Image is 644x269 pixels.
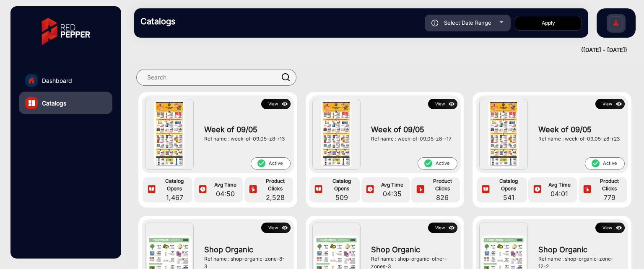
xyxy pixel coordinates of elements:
img: Week of 09/05 [154,100,184,168]
img: vmg-logo [36,10,96,52]
img: icon [532,185,542,195]
img: catalog [29,100,35,106]
img: icon [198,185,208,195]
a: Catalogs [19,92,112,114]
div: Ref name : week-of-09_05-z8-r23 [538,135,621,143]
span: 779 [594,192,625,202]
img: icon [280,223,290,233]
span: Catalog Opens [325,177,358,192]
span: Product Clicks [260,177,291,192]
span: 2,528 [260,192,291,202]
span: 509 [325,192,358,202]
img: Week of 09/05 [488,100,519,168]
img: Sign%20Up.svg [607,10,625,39]
div: ([DATE] - [DATE]) [126,46,627,54]
span: 04:35 [377,189,408,199]
span: Catalog Opens [158,177,191,192]
span: Week of 09/05 [538,124,621,135]
img: icon [447,100,457,109]
img: icon [248,185,258,195]
img: Week of 09/05 [321,100,351,168]
span: Catalogs [42,99,66,108]
button: Apply [515,16,582,31]
span: 1,467 [158,192,191,202]
button: Viewicon [595,223,625,233]
img: icon [415,185,425,195]
span: Active [585,157,625,170]
h3: Catalogs [140,16,258,26]
img: icon [614,223,624,233]
span: Select Date Range [444,19,491,26]
span: Shop Organic [204,244,286,255]
span: Product Clicks [427,177,458,192]
button: Viewicon [595,99,625,109]
span: Catalog Opens [493,177,525,192]
span: Week of 09/05 [371,124,453,135]
img: icon [582,185,592,195]
button: Viewicon [428,99,457,109]
img: icon [314,185,323,195]
img: icon [447,223,457,233]
div: Ref name : week-of-09_05-z8-r17 [371,135,453,143]
span: 541 [493,192,525,202]
a: Dashboard [19,69,112,92]
mat-icon: check_circle [257,159,266,168]
img: icon [431,20,439,26]
span: Active [418,157,457,170]
span: Shop Organic [371,244,453,255]
mat-icon: check_circle [423,159,433,168]
img: prodSearch.svg [282,73,290,81]
span: Shop Organic [538,244,621,255]
img: home [28,77,35,84]
span: Dashboard [42,76,72,85]
img: icon [147,185,156,195]
div: Ref name : week-of-09_05-z8-r13 [204,135,286,143]
span: Avg Time [377,181,408,189]
img: icon [365,185,375,195]
input: Search [136,69,296,86]
img: icon [481,185,491,195]
button: Viewicon [428,223,457,233]
span: Active [251,157,291,170]
span: 04:50 [210,189,241,199]
span: Product Clicks [594,177,625,192]
mat-icon: check_circle [591,159,600,168]
span: 826 [427,192,458,202]
span: Week of 09/05 [204,124,286,135]
span: Avg Time [210,181,241,189]
button: Viewicon [261,99,291,109]
span: 04:01 [544,189,575,199]
img: icon [614,100,624,109]
span: Avg Time [544,181,575,189]
img: icon [280,100,290,109]
button: Viewicon [261,223,291,233]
